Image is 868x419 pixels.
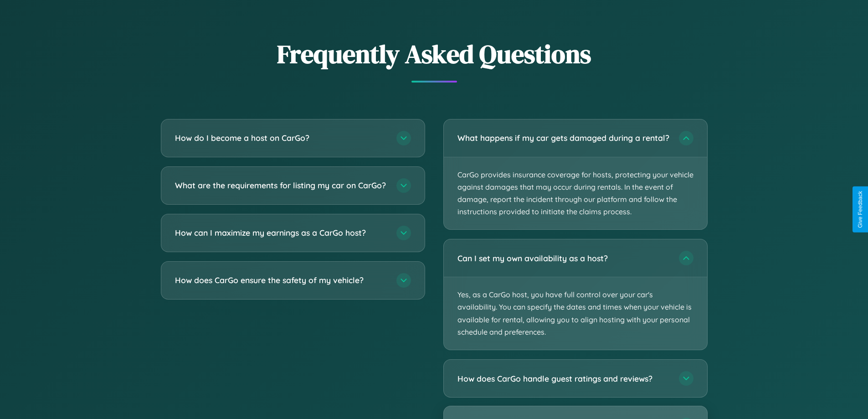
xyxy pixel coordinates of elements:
[175,274,387,286] h3: How does CarGo ensure the safety of my vehicle?
[457,253,670,264] h3: Can I set my own availability as a host?
[161,36,708,72] h2: Frequently Asked Questions
[457,132,670,144] h3: What happens if my car gets damaged during a rental?
[457,373,670,384] h3: How does CarGo handle guest ratings and reviews?
[444,277,707,350] p: Yes, as a CarGo host, you have full control over your car's availability. You can specify the dat...
[444,157,707,230] p: CarGo provides insurance coverage for hosts, protecting your vehicle against damages that may occ...
[175,180,387,191] h3: What are the requirements for listing my car on CarGo?
[857,191,863,228] div: Give Feedback
[175,227,387,238] h3: How can I maximize my earnings as a CarGo host?
[175,132,387,144] h3: How do I become a host on CarGo?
